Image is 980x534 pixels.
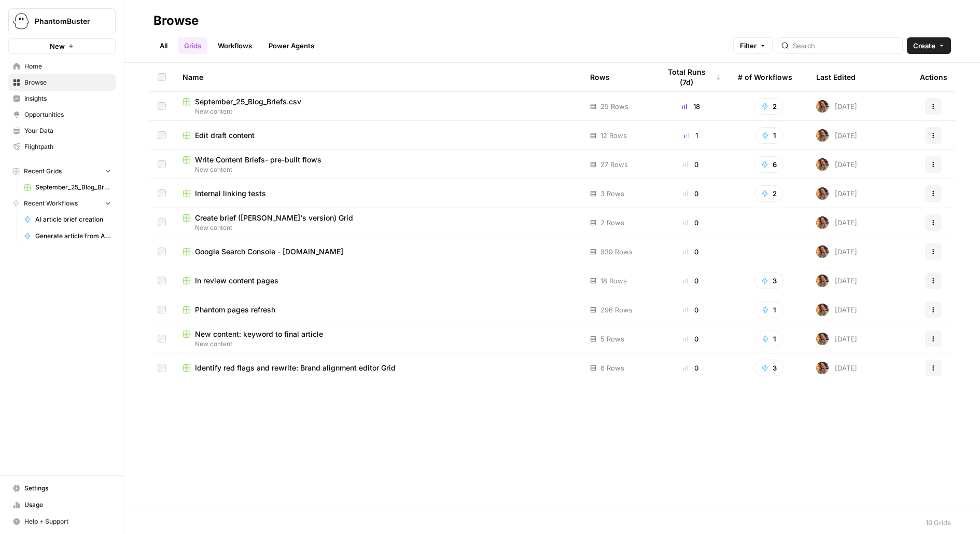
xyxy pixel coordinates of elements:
[600,247,633,257] span: 939 Rows
[212,37,258,54] a: Workflows
[183,305,573,315] a: Phantom pages refresh
[8,74,116,91] a: Browse
[24,126,111,135] span: Your Data
[733,37,773,54] button: Filter
[600,276,627,286] span: 18 Rows
[8,497,116,513] a: Usage
[590,63,610,91] div: Rows
[153,37,174,54] a: All
[50,41,65,51] span: New
[816,245,829,258] img: ig4q4k97gip0ni4l5m9zkcyfayaz
[660,101,721,112] div: 18
[183,223,573,232] span: New content
[183,276,573,286] a: In review content pages
[183,363,573,373] a: Identify red flags and rewrite: Brand alignment editor Grid
[35,231,111,241] span: Generate article from AI brief- final
[755,331,783,347] button: 1
[660,363,721,373] div: 0
[600,217,624,228] span: 2 Rows
[24,94,111,103] span: Insights
[793,40,898,51] input: Search
[600,363,624,373] span: 6 Rows
[8,90,116,107] a: Insights
[183,63,573,91] div: Name
[195,97,301,107] span: September_25_Blog_Briefs.csv
[816,158,829,171] img: ig4q4k97gip0ni4l5m9zkcyfayaz
[195,329,323,339] span: New content: keyword to final article
[816,63,856,91] div: Last Edited
[816,304,829,316] img: ig4q4k97gip0ni4l5m9zkcyfayaz
[183,188,573,199] a: Internal linking tests
[926,517,951,528] div: 10 Grids
[262,37,320,54] a: Power Agents
[8,38,116,54] button: New
[816,158,857,171] div: [DATE]
[8,139,116,155] a: Flightpath
[183,107,573,116] span: New content
[816,245,857,258] div: [DATE]
[816,100,829,113] img: ig4q4k97gip0ni4l5m9zkcyfayaz
[195,363,396,373] span: Identify red flags and rewrite: Brand alignment editor Grid
[816,275,857,287] div: [DATE]
[816,216,829,229] img: ig4q4k97gip0ni4l5m9zkcyfayaz
[600,159,628,170] span: 27 Rows
[660,63,721,91] div: Total Runs (7d)
[24,110,111,119] span: Opportunities
[816,216,857,229] div: [DATE]
[24,78,111,87] span: Browse
[740,40,757,51] span: Filter
[183,247,573,257] a: Google Search Console - [DOMAIN_NAME]
[24,142,111,152] span: Flightpath
[19,179,116,196] a: September_25_Blog_Briefs.csv
[754,272,783,289] button: 3
[195,130,255,141] span: Edit draft content
[183,130,573,141] a: Edit draft content
[12,12,31,31] img: PhantomBuster Logo
[8,196,116,211] button: Recent Workflows
[153,12,199,29] div: Browse
[24,517,111,526] span: Help + Support
[738,63,792,91] div: # of Workflows
[754,185,783,202] button: 2
[907,37,951,54] button: Create
[816,362,857,374] div: [DATE]
[816,333,829,345] img: ig4q4k97gip0ni4l5m9zkcyfayaz
[660,247,721,257] div: 0
[24,62,111,71] span: Home
[183,155,573,174] a: Write Content Briefs- pre-built flowsNew content
[195,188,266,199] span: Internal linking tests
[19,211,116,228] a: AI article brief creation
[8,163,116,179] button: Recent Grids
[660,305,721,315] div: 0
[755,302,783,318] button: 1
[35,215,111,224] span: AI article brief creation
[816,187,857,200] div: [DATE]
[183,213,573,232] a: Create brief ([PERSON_NAME]'s version) GridNew content
[816,129,829,142] img: ig4q4k97gip0ni4l5m9zkcyfayaz
[816,129,857,142] div: [DATE]
[178,37,207,54] a: Grids
[660,217,721,228] div: 0
[755,127,783,144] button: 1
[24,167,62,176] span: Recent Grids
[8,480,116,497] a: Settings
[8,58,116,75] a: Home
[660,159,721,170] div: 0
[35,16,97,26] span: PhantomBuster
[816,304,857,316] div: [DATE]
[920,63,947,91] div: Actions
[913,40,935,51] span: Create
[19,228,116,244] a: Generate article from AI brief- final
[183,97,573,116] a: September_25_Blog_Briefs.csvNew content
[600,305,633,315] span: 296 Rows
[8,122,116,139] a: Your Data
[35,183,111,192] span: September_25_Blog_Briefs.csv
[660,188,721,199] div: 0
[24,484,111,493] span: Settings
[816,333,857,345] div: [DATE]
[754,156,783,173] button: 6
[8,8,116,34] button: Workspace: PhantomBuster
[8,513,116,530] button: Help + Support
[600,130,627,141] span: 12 Rows
[24,500,111,510] span: Usage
